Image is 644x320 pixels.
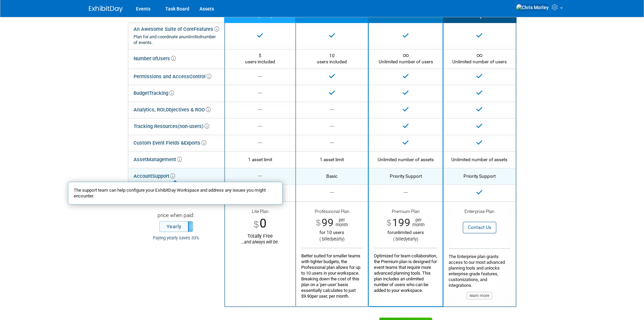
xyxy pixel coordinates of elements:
span: $ [316,219,321,227]
span: Unlimited number of users [452,53,507,64]
div: Optimized for team collaboration, the Premium plan is designed for event teams that require more ... [374,248,437,293]
div: 1 asset limit [230,156,290,163]
span: Control [189,73,211,80]
div: Lite Plan [230,209,290,215]
div: Unlimited number of assets [449,156,510,163]
button: Contact Us [463,222,496,233]
span: $ [254,220,259,229]
div: Account [134,171,175,181]
div: Professional Plan [301,209,363,216]
span: Users [157,56,176,62]
div: 1 asset limit [301,156,363,163]
div: Unlimited number of assets [374,156,437,163]
span: 9.90 [304,294,312,299]
div: for 10 users [301,230,363,235]
div: Permissions and Access [134,72,211,82]
div: Asset [134,155,182,165]
i: unlimited [184,34,201,39]
span: Exports [184,140,206,146]
span: Unlimited number of users [379,53,433,64]
div: Objectives & ROO [134,105,211,115]
span: Analytics, ROI, [134,107,166,113]
div: Tracking Resources [134,122,209,131]
div: Plan for and coordinate an number of events. [134,34,219,46]
div: ...and always will be. [230,239,290,245]
div: ( billed ) [301,236,363,242]
span: 199 [392,216,410,229]
div: Premium Plan [374,209,437,216]
span: (non-users) [178,123,209,129]
button: learn more [467,292,492,299]
span: Features [194,26,219,32]
div: Number of [134,54,176,64]
span: yearly [332,236,343,241]
div: Enterprise Plan [449,209,510,215]
span: yearly [406,236,417,241]
div: Basic [301,173,363,179]
div: The Enterprise plan grants access to our most advanced planning tools and unlocks enterprise-grad... [449,249,510,299]
div: The support team can help configure your ExhibitDay Workspace and address any issues you might en... [68,182,283,205]
div: price when paid: [133,212,219,221]
div: Priority Support [449,173,510,179]
span: for [387,230,393,235]
div: unlimited users [374,230,437,235]
div: Paying yearly saves 33% [133,235,219,241]
span: 0 [260,216,266,231]
span: $ [387,219,391,227]
div: Custom Event Fields & [134,138,206,148]
img: Chris Morley [516,4,549,11]
div: ( billed ) [374,236,437,242]
span: Tracking [149,90,174,96]
span: Management [147,156,182,163]
span: per month [410,218,425,227]
div: Totally Free [230,233,290,245]
span: Support [152,173,175,179]
span: per month [334,218,348,227]
div: Priority Support [374,173,437,179]
div: Budget [134,88,174,98]
span: 99 [321,216,334,229]
div: An Awesome Suite of Core [134,26,219,46]
div: 5 users included [230,52,290,65]
label: Yearly [160,221,193,232]
img: ExhibitDay [89,6,123,13]
div: Better suited for smaller teams with tighter budgets, the Professional plan allows for up to 10 u... [301,248,363,299]
div: 10 users included [301,52,363,65]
